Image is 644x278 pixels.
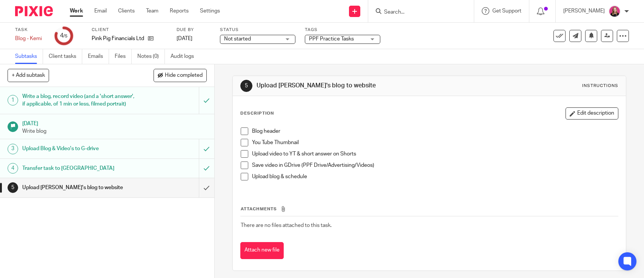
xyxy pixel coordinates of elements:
a: Email [94,7,107,15]
div: 5 [8,182,18,193]
p: Blog header [252,127,618,135]
span: Get Support [492,8,521,14]
div: 4 [60,31,68,40]
a: Clients [118,7,135,15]
p: Upload video to YT & short answer on Shorts [252,150,618,158]
a: Subtasks [15,49,43,64]
button: Hide completed [154,69,207,82]
h1: Write a blog, record video (and a 'short answer', if applicable, of 1 min or less, filmed portrait) [22,91,135,110]
button: Attach new file [240,242,284,259]
p: [PERSON_NAME] [563,7,605,15]
span: [DATE] [177,36,192,41]
a: Notes (0) [137,49,165,64]
small: /5 [63,34,68,38]
span: PPF Practice Tasks [309,36,354,42]
h1: Upload Blog & Video's to G-drive [22,143,135,154]
span: Not started [224,36,251,42]
span: There are no files attached to this task. [241,223,332,228]
p: Write blog [22,127,207,135]
a: Client tasks [49,49,82,64]
div: 1 [8,95,18,106]
span: Attachments [241,207,277,211]
label: Client [92,27,167,33]
h1: Transfer task to [GEOGRAPHIC_DATA] [22,163,135,174]
a: Reports [170,7,189,15]
p: You Tube Thumbnail [252,139,618,146]
img: Pixie [15,6,53,16]
span: Hide completed [165,73,203,79]
h1: [DATE] [22,118,207,127]
img: Team%20headshots.png [609,5,621,17]
a: Emails [88,49,109,64]
label: Tags [305,27,380,33]
p: Description [240,110,274,116]
p: Save video in GDrive (PPF Drive/Advertising/Videos) [252,162,618,169]
label: Status [220,27,295,33]
a: Work [70,7,83,15]
label: Task [15,27,45,33]
input: Search [383,9,451,16]
div: 4 [8,163,18,174]
a: Team [146,7,158,15]
div: 3 [8,144,18,154]
a: Audit logs [171,49,200,64]
a: Files [115,49,132,64]
h1: Upload [PERSON_NAME]'s blog to website [257,82,446,90]
div: Blog - Kemi [15,35,45,42]
p: Pink Pig Financials Ltd [92,35,144,42]
a: Settings [200,7,220,15]
h1: Upload [PERSON_NAME]'s blog to website [22,182,135,193]
button: Edit description [566,107,618,120]
div: 5 [240,80,252,92]
p: Upload blog & schedule [252,173,618,180]
label: Due by [177,27,211,33]
button: + Add subtask [8,69,49,82]
div: Instructions [582,83,618,89]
